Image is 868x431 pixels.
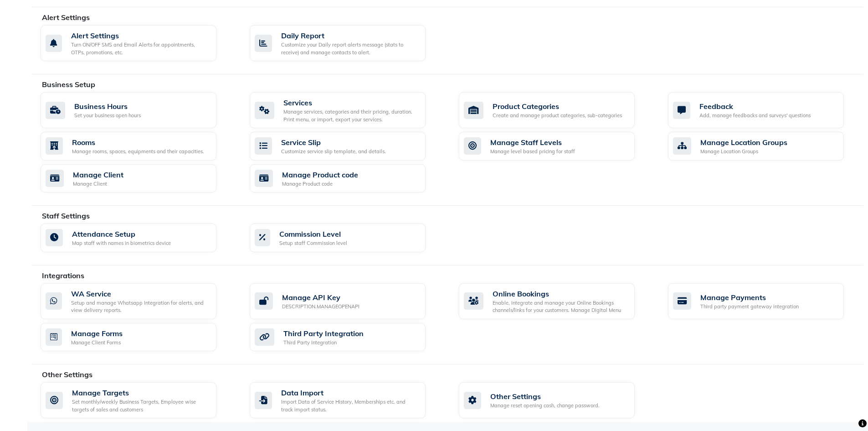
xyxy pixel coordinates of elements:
div: Manage Targets [72,387,209,398]
div: Manage reset opening cash, change password. [490,402,600,410]
div: Customize service slip template, and details. [281,148,386,156]
div: Import Data of Service History, Memberships etc. and track import status. [281,398,418,413]
div: Manage Client Forms [71,339,123,347]
div: Turn ON/OFF SMS and Email Alerts for appointments, OTPs, promotions, etc. [71,41,209,56]
a: Manage Staff LevelsManage level based pricing for staff [459,132,654,161]
div: Manage Forms [71,328,123,339]
a: Manage Location GroupsManage Location Groups [668,132,863,161]
a: ServicesManage services, categories and their pricing, duration. Print menu, or import, export yo... [250,92,445,128]
a: Manage Product codeManage Product code [250,164,445,193]
div: Set your business open hours [74,112,141,119]
a: RoomsManage rooms, spaces, equipments and their capacities. [41,132,236,161]
a: Manage TargetsSet monthly/weekly Business Targets, Employee wise targets of sales and customers [41,382,236,418]
div: Alert Settings [71,30,209,41]
div: Manage Product code [282,180,358,188]
div: Setup and manage Whatsapp Integration for alerts, and view delivery reports. [71,299,209,314]
div: Commission Level [279,228,347,239]
a: WA ServiceSetup and manage Whatsapp Integration for alerts, and view delivery reports. [41,283,236,319]
div: Manage Client [73,169,123,180]
div: Set monthly/weekly Business Targets, Employee wise targets of sales and customers [72,398,209,413]
div: Manage services, categories and their pricing, duration. Print menu, or import, export your servi... [283,108,418,123]
a: Third Party IntegrationThird Party Integration [250,323,445,352]
a: Daily ReportCustomize your Daily report alerts message (stats to receive) and manage contacts to ... [250,25,445,61]
div: Manage Location Groups [700,137,787,148]
div: Manage Location Groups [700,148,787,156]
div: Map staff with names in biometrics device [72,239,171,247]
div: Manage Product code [282,169,358,180]
a: Other SettingsManage reset opening cash, change password. [459,382,654,418]
a: FeedbackAdd, manage feedbacks and surveys' questions [668,92,863,128]
a: Manage API KeyDESCRIPTION.MANAGEOPENAPI [250,283,445,319]
div: Manage level based pricing for staff [490,148,575,156]
div: Feedback [699,101,811,112]
div: Other Settings [490,391,600,402]
div: Add, manage feedbacks and surveys' questions [699,112,811,119]
div: Data Import [281,387,418,398]
div: DESCRIPTION.MANAGEOPENAPI [282,303,360,311]
div: Attendance Setup [72,228,171,239]
div: Third Party Integration [283,328,364,339]
a: Online BookingsEnable, integrate and manage your Online Bookings channels/links for your customer... [459,283,654,319]
div: WA Service [71,288,209,299]
div: Business Hours [74,101,141,112]
a: Service SlipCustomize service slip template, and details. [250,132,445,161]
div: Manage API Key [282,292,360,303]
div: Rooms [72,137,204,148]
div: Manage Client [73,180,123,188]
div: Product Categories [493,101,622,112]
div: Service Slip [281,137,386,148]
div: Third Party Integration [283,339,364,347]
div: Manage Staff Levels [490,137,575,148]
div: Third party payment gateway integration [700,303,799,311]
div: Daily Report [281,30,418,41]
div: Manage rooms, spaces, equipments and their capacities. [72,148,204,156]
a: Alert SettingsTurn ON/OFF SMS and Email Alerts for appointments, OTPs, promotions, etc. [41,25,236,61]
div: Setup staff Commission level [279,239,347,247]
a: Manage FormsManage Client Forms [41,323,236,352]
a: Business HoursSet your business open hours [41,92,236,128]
div: Online Bookings [493,288,627,299]
div: Services [283,97,418,108]
div: Enable, integrate and manage your Online Bookings channels/links for your customers. Manage Digit... [493,299,627,314]
div: Manage Payments [700,292,799,303]
a: Manage PaymentsThird party payment gateway integration [668,283,863,319]
a: Commission LevelSetup staff Commission level [250,223,445,252]
div: Customize your Daily report alerts message (stats to receive) and manage contacts to alert. [281,41,418,56]
a: Attendance SetupMap staff with names in biometrics device [41,223,236,252]
a: Manage ClientManage Client [41,164,236,193]
div: Create and manage product categories, sub-categories [493,112,622,119]
a: Product CategoriesCreate and manage product categories, sub-categories [459,92,654,128]
a: Data ImportImport Data of Service History, Memberships etc. and track import status. [250,382,445,418]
